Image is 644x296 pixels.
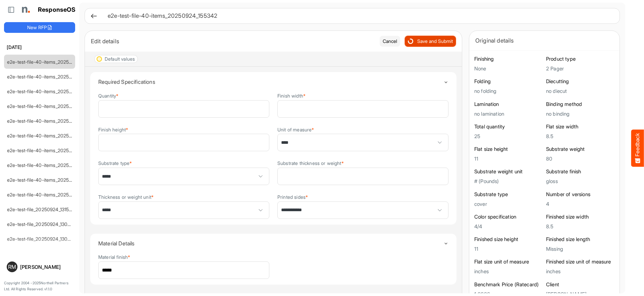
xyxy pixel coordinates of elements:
[474,88,543,94] h5: no folding
[98,240,443,246] h4: Material Details
[7,236,76,242] a: e2e-test-file_20250924_130824
[98,127,128,132] label: Finish height
[474,214,543,220] h6: Color specification
[631,129,644,167] button: Feedback
[474,191,543,198] h6: Substrate type
[7,192,96,197] a: e2e-test-file-40-items_20250924_131750
[474,111,543,117] h5: no lamination
[546,269,614,274] h5: inches
[546,281,614,288] h6: Client
[20,264,72,270] div: [PERSON_NAME]
[546,88,614,94] h5: no diecut
[277,194,308,199] label: Printed sides
[105,57,135,61] div: Default values
[7,221,76,227] a: e2e-test-file_20250924_130935
[546,156,614,162] h5: 80
[546,146,614,153] h6: Substrate weight
[98,72,448,92] summary: Toggle content
[18,3,32,16] img: Northell
[4,22,75,33] button: New RFP
[546,101,614,108] h6: Binding method
[98,93,118,98] label: Quantity
[7,133,98,138] a: e2e-test-file-40-items_20250924_133443
[8,264,16,270] span: RM
[474,246,543,252] h5: 11
[7,59,98,65] a: e2e-test-file-40-items_20250924_155342
[98,161,132,166] label: Substrate type
[546,133,614,139] h5: 8.5
[474,178,543,184] h5: # (Pounds)
[474,201,543,207] h5: cover
[474,66,543,71] h5: None
[474,224,543,229] h5: 4/4
[546,66,614,71] h5: 2 Pager
[7,74,98,79] a: e2e-test-file-40-items_20250924_154244
[546,78,614,85] h6: Diecutting
[474,56,543,62] h6: Finishing
[475,36,613,45] div: Original details
[474,146,543,153] h6: Flat size height
[7,177,98,183] a: e2e-test-file-40-items_20250924_132033
[474,101,543,108] h6: Lamination
[38,6,76,13] h1: ResponseOS
[474,236,543,243] h6: Finished size height
[7,118,98,124] a: e2e-test-file-40-items_20250924_134702
[108,13,609,19] h6: e2e-test-file-40-items_20250924_155342
[474,78,543,85] h6: Folding
[277,93,306,98] label: Finish width
[98,194,154,199] label: Thickness or weight unit
[546,236,614,243] h6: Finished size length
[474,258,543,265] h6: Flat size unit of measure
[7,103,97,109] a: e2e-test-file-40-items_20250924_152927
[7,147,98,153] a: e2e-test-file-40-items_20250924_132534
[474,281,543,288] h6: Benchmark Price (Ratecard)
[546,246,614,252] h5: Missing
[546,56,614,62] h6: Product type
[277,161,344,166] label: Substrate thickness or weight
[4,280,75,292] p: Copyright 2004 - 2025 Northell Partners Ltd. All Rights Reserved. v 1.1.0
[546,123,614,130] h6: Flat size width
[474,168,543,175] h6: Substrate weight unit
[277,127,314,132] label: Unit of measure
[7,206,75,212] a: e2e-test-file_20250924_131520
[546,224,614,229] h5: 8.5
[98,254,130,259] label: Material finish
[91,37,375,46] div: Edit details
[474,269,543,274] h5: inches
[474,123,543,130] h6: Total quantity
[546,178,614,184] h5: gloss
[474,156,543,162] h5: 11
[474,133,543,139] h5: 25
[98,79,443,85] h4: Required Specifications
[546,111,614,117] h5: no binding
[546,258,614,265] h6: Finished size unit of measure
[7,162,97,168] a: e2e-test-file-40-items_20250924_132227
[546,201,614,207] h5: 4
[546,214,614,220] h6: Finished size width
[546,168,614,175] h6: Substrate finish
[380,36,400,47] button: Cancel
[546,191,614,198] h6: Number of versions
[98,234,448,253] summary: Toggle content
[4,44,75,51] h6: [DATE]
[7,88,96,94] a: e2e-test-file-40-items_20250924_154112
